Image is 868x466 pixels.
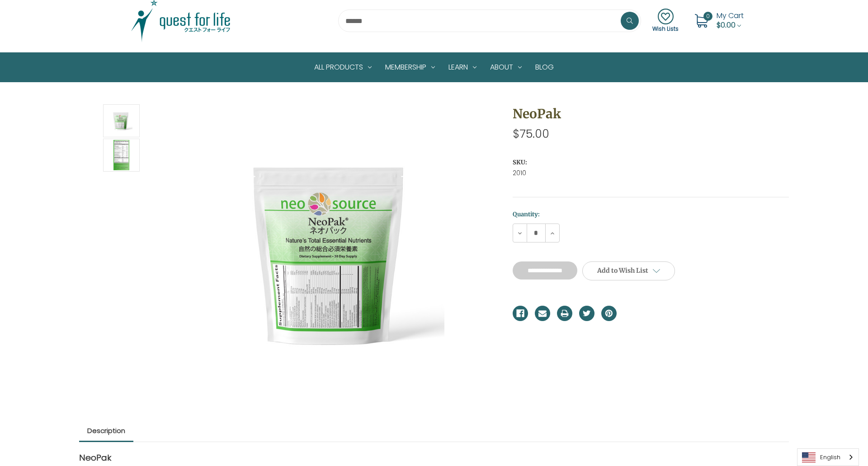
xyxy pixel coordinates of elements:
[528,53,561,82] a: Blog
[652,9,679,33] a: Wish Lists
[717,10,744,21] span: My Cart
[717,20,736,30] span: $0.00
[378,53,442,82] a: Membership
[218,140,444,366] img: NeoPak
[513,210,789,219] label: Quantity:
[442,53,483,82] a: Learn
[483,53,528,82] a: About
[557,306,572,321] a: Print
[703,12,712,21] span: 0
[513,168,789,178] dd: 2010
[597,266,648,275] span: Add to Wish List
[307,53,378,82] a: All Products
[513,126,549,142] span: $75.00
[79,421,133,441] a: Description
[582,261,675,280] a: Add to Wish List
[110,140,132,170] img: ビタミンＡ、ビタミンＣ、ビタミンＤ、ビタミンＥ、チアミン、リボフラビン、ナイアシン、ビタミンＢ６、葉酸、ビタミンＢ12、ビオチン、パントテン酸、カルシウム、ヨウ素、マグネシウム、亜鉛、セレニウム...
[110,106,132,136] img: NeoPak
[513,158,787,167] dt: SKU:
[79,452,111,464] strong: NeoPak
[513,104,789,123] h1: NeoPak
[717,10,744,30] a: Cart with 0 items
